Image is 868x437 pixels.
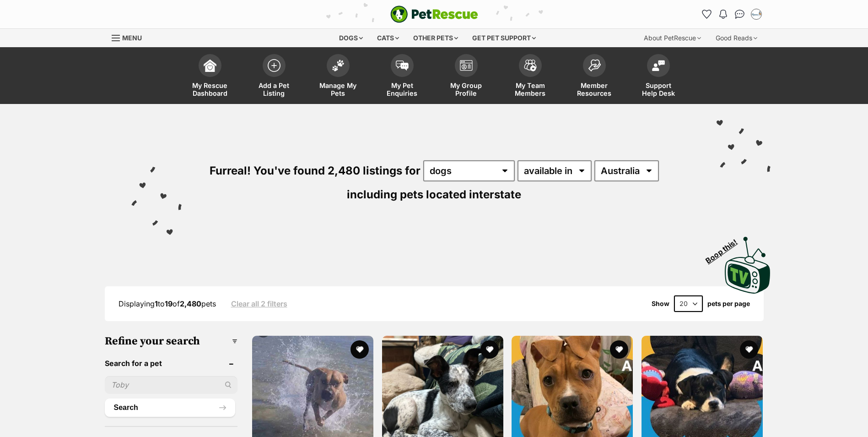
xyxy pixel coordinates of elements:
[332,60,345,71] img: manage-my-pets-icon-02211641906a0b7f246fdf0571729dbe1e7629f14944591b6c1af311fb30b64b.svg
[105,359,238,367] header: Search for a pet
[347,188,521,201] span: including pets located interstate
[733,7,747,22] a: Conversations
[709,29,764,47] div: Good Reads
[498,49,562,104] a: My Team Members
[105,399,236,417] button: Search
[524,60,537,71] img: team-members-icon-5396bd8760b3fe7c0b43da4ab00e1e3bb1a5d9ba89233759b79545d2d3fc5d0d.svg
[155,299,158,308] strong: 1
[610,340,628,359] button: favourite
[749,7,764,22] button: My account
[740,340,758,359] button: favourite
[306,49,370,104] a: Manage My Pets
[122,34,142,42] span: Menu
[752,10,761,19] img: Taylor Lalchere profile pic
[510,82,551,97] span: My Team Members
[638,82,679,97] span: Support Help Desk
[165,299,173,308] strong: 19
[318,82,359,97] span: Manage My Pets
[637,29,707,47] div: About PetRescue
[396,60,409,71] img: pet-enquiries-icon-7e3ad2cf08bfb03b45e93fb7055b45f3efa6380592205ae92323e6603595dc1f.svg
[434,49,498,104] a: My Group Profile
[460,60,473,71] img: group-profile-icon-3fa3cf56718a62981997c0bc7e787c4b2cf8bcc04b72c1350f741eb67cf2f40e.svg
[719,10,727,19] img: notifications-46538b983faf8c2785f20acdc204bb7945ddae34d4c08c2a6579f10ce5e182be.svg
[707,300,750,307] label: pets per page
[704,232,746,265] span: Boop this!
[180,299,201,308] strong: 2,480
[204,59,216,72] img: dashboard-icon-eb2f2d2d3e046f16d808141f083e7271f6b2e854fb5c12c21221c1fb7104beca.svg
[105,376,238,393] input: Toby
[574,82,615,97] span: Member Resources
[231,300,287,308] a: Clear all 2 filters
[268,59,280,72] img: add-pet-listing-icon-0afa8454b4691262ce3f59096e99ab1cd57d4a30225e0717b998d2c9b9846f56.svg
[725,229,771,295] a: Boop this!
[242,49,306,104] a: Add a Pet Listing
[735,10,744,19] img: chat-41dd97257d64d25036548639549fe6c8038ab92f7586957e7f3b1b290dea8141.svg
[700,7,714,22] a: Favourites
[716,7,731,22] button: Notifications
[700,7,764,22] ul: Account quick links
[119,299,216,308] span: Displaying to of pets
[253,82,295,97] span: Add a Pet Listing
[480,340,498,359] button: favourite
[588,59,601,71] img: member-resources-icon-8e73f808a243e03378d46382f2149f9095a855e16c252ad45f914b54edf8863c.svg
[466,29,542,47] div: Get pet support
[370,49,434,104] a: My Pet Enquiries
[178,49,242,104] a: My Rescue Dashboard
[562,49,626,104] a: Member Resources
[407,29,464,47] div: Other pets
[371,29,405,47] div: Cats
[210,164,421,177] span: Furreal! You've found 2,480 listings for
[382,82,423,97] span: My Pet Enquiries
[333,29,369,47] div: Dogs
[626,49,690,104] a: Support Help Desk
[189,82,231,97] span: My Rescue Dashboard
[390,5,478,23] a: PetRescue
[446,82,487,97] span: My Group Profile
[105,335,238,348] h3: Refine your search
[390,5,478,23] img: logo-e224e6f780fb5917bec1dbf3a21bbac754714ae5b6737aabdf751b685950b380.svg
[652,60,665,71] img: help-desk-icon-fdf02630f3aa405de69fd3d07c3f3aa587a6932b1a1747fa1d2bba05be0121f9.svg
[652,300,669,307] span: Show
[725,237,771,294] img: PetRescue TV logo
[112,29,148,45] a: Menu
[350,340,369,359] button: favourite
